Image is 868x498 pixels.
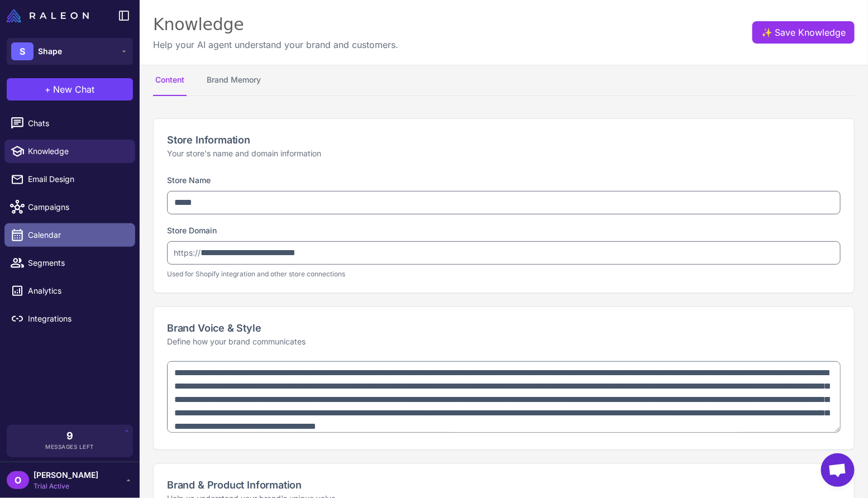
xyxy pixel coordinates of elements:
[28,257,126,269] span: Segments
[66,431,73,441] span: 9
[34,481,98,491] span: Trial Active
[28,201,126,213] span: Campaigns
[4,307,135,331] a: Integrations
[167,320,841,336] h2: Brand Voice & Style
[4,112,135,135] a: Chats
[204,65,263,96] button: Brand Memory
[7,38,133,65] button: SShape
[54,83,95,96] span: New Chat
[28,145,126,157] span: Knowledge
[11,42,34,60] div: S
[4,223,135,247] a: Calendar
[167,336,841,348] p: Define how your brand communicates
[153,65,187,96] button: Content
[7,78,133,100] button: +New Chat
[34,469,98,481] span: [PERSON_NAME]
[4,167,135,191] a: Email Design
[38,45,62,58] span: Shape
[4,279,135,303] a: Analytics
[4,140,135,163] a: Knowledge
[4,195,135,219] a: Campaigns
[7,471,29,489] div: O
[28,117,126,130] span: Chats
[167,226,217,235] label: Store Domain
[28,285,126,297] span: Analytics
[45,443,94,451] span: Messages Left
[821,453,855,487] a: Open chat
[7,9,89,22] img: Raleon Logo
[167,147,841,160] p: Your store's name and domain information
[167,175,211,185] label: Store Name
[153,13,398,36] div: Knowledge
[28,173,126,185] span: Email Design
[28,229,126,241] span: Calendar
[45,83,51,96] span: +
[28,313,126,325] span: Integrations
[761,26,770,35] span: ✨
[167,477,841,492] h2: Brand & Product Information
[153,38,398,51] p: Help your AI agent understand your brand and customers.
[752,21,855,44] button: ✨Save Knowledge
[167,132,841,147] h2: Store Information
[7,9,93,22] a: Raleon Logo
[167,269,841,279] p: Used for Shopify integration and other store connections
[4,251,135,275] a: Segments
